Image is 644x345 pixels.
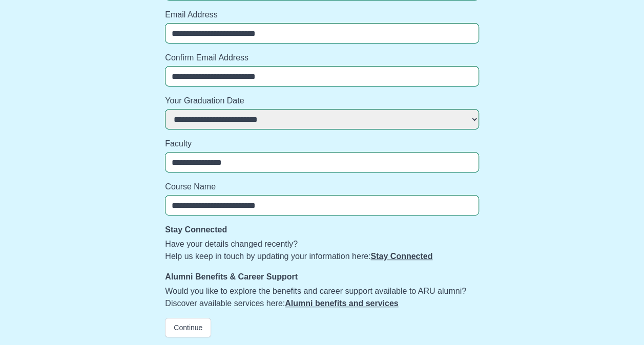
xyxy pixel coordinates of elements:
[165,52,479,64] label: Confirm Email Address
[165,9,479,21] label: Email Address
[165,272,298,281] strong: Alumni Benefits & Career Support
[165,318,211,337] button: Continue
[165,95,479,107] label: Your Graduation Date
[165,238,479,263] p: Have your details changed recently? Help us keep in touch by updating your information here:
[285,299,398,308] a: Alumni benefits and services
[165,138,479,150] label: Faculty
[165,285,479,310] p: Would you like to explore the benefits and career support available to ARU alumni? Discover avail...
[370,252,432,261] a: Stay Connected
[165,181,479,193] label: Course Name
[165,225,227,234] strong: Stay Connected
